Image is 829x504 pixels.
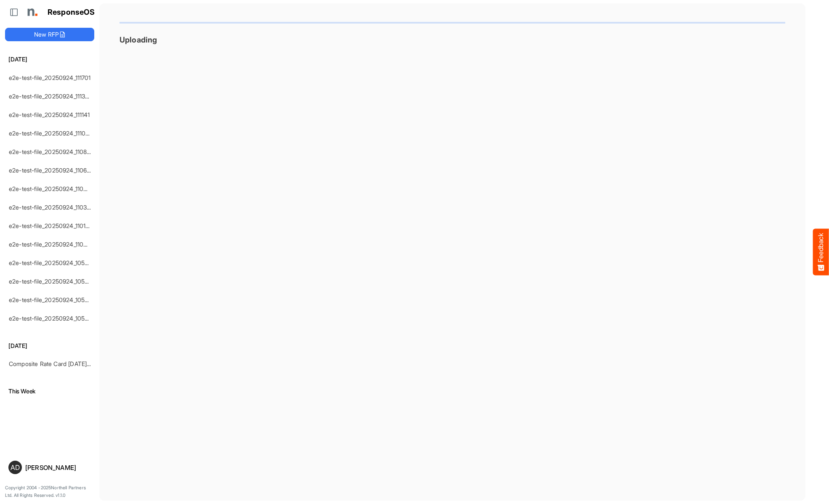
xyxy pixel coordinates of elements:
[5,484,94,499] p: Copyright 2004 - 2025 Northell Partners Ltd. All Rights Reserved. v 1.1.0
[813,229,829,276] button: Feedback
[9,278,95,285] a: e2e-test-file_20250924_105529
[9,167,94,174] a: e2e-test-file_20250924_110646
[9,111,90,118] a: e2e-test-file_20250924_111141
[11,464,20,471] span: AD
[9,148,94,155] a: e2e-test-file_20250924_110803
[9,130,93,137] a: e2e-test-file_20250924_111033
[5,387,94,396] h6: This Week
[9,222,93,229] a: e2e-test-file_20250924_110146
[120,35,785,44] h3: Uploading
[9,315,95,322] a: e2e-test-file_20250924_105226
[9,204,94,211] a: e2e-test-file_20250924_110305
[9,259,94,266] a: e2e-test-file_20250924_105914
[25,464,91,471] div: [PERSON_NAME]
[9,93,92,100] a: e2e-test-file_20250924_111359
[9,74,91,81] a: e2e-test-file_20250924_111701
[9,296,94,303] a: e2e-test-file_20250924_105318
[9,185,94,192] a: e2e-test-file_20250924_110422
[23,4,40,21] img: Northell
[5,341,94,350] h6: [DATE]
[9,360,109,367] a: Composite Rate Card [DATE]_smaller
[9,241,94,248] a: e2e-test-file_20250924_110035
[5,28,94,41] button: New RFP
[48,8,95,17] h1: ResponseOS
[5,55,94,64] h6: [DATE]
